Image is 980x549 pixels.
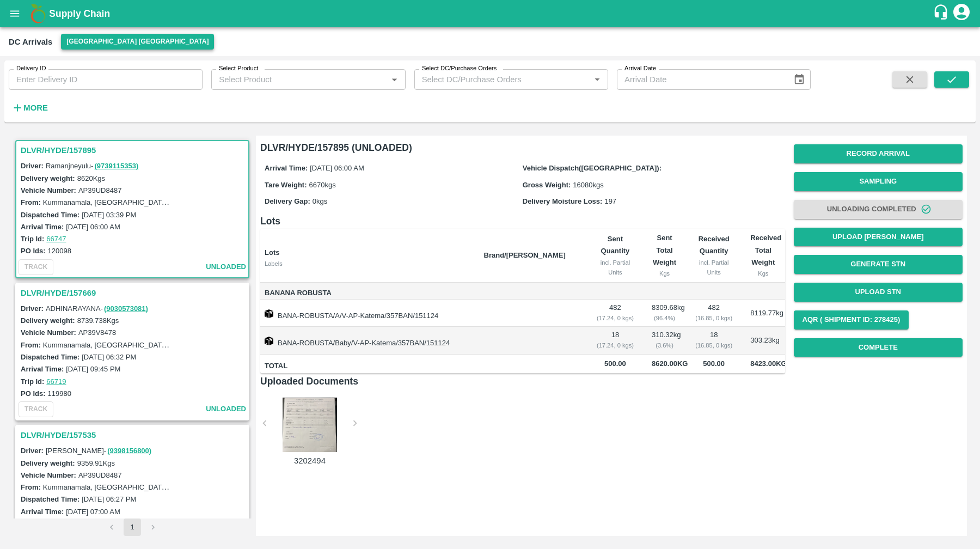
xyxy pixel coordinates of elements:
label: 119980 [48,389,71,398]
label: [DATE] 06:27 PM [82,495,136,503]
button: Upload STN [794,283,963,302]
a: (9398156800) [107,447,151,455]
b: Received Total Weight [750,234,781,266]
img: box [265,337,273,345]
div: ( 3.6 %) [652,340,677,350]
td: BANA-ROBUSTA/Baby/V-AP-Katema/357BAN/151124 [260,327,475,354]
span: 8423.00 Kg [750,359,787,368]
button: Open [387,72,401,87]
label: Arrival Time: [21,508,64,516]
b: Supply Chain [49,8,110,19]
span: 500.00 [596,358,634,370]
div: ( 17.24, 0 kgs) [596,340,634,350]
div: Kgs [750,269,776,278]
label: Kummanamala, [GEOGRAPHIC_DATA], [GEOGRAPHIC_DATA], [GEOGRAPHIC_DATA] [43,483,323,491]
label: Tare Weight: [265,181,307,189]
span: 500.00 [695,358,733,370]
label: Driver: [21,447,44,455]
input: Arrival Date [617,69,785,90]
label: [DATE] 07:00 AM [66,508,120,516]
button: Open [590,72,604,87]
label: Trip Id: [21,235,44,243]
label: Driver: [21,162,44,170]
label: Trip Id: [21,377,44,386]
label: From: [21,198,41,206]
div: Kgs [652,269,677,278]
button: Choose date [789,69,810,90]
button: More [9,99,51,117]
label: AP39UD8487 [78,471,122,479]
div: ( 16.85, 0 kgs) [695,340,733,350]
span: 6670 kgs [309,181,336,189]
p: 3202494 [269,455,351,467]
label: AP39V8478 [78,328,116,337]
label: Delivery Moisture Loss: [523,197,603,205]
a: (9739115353) [94,162,138,170]
span: [DATE] 06:00 AM [310,164,364,172]
label: Kummanamala, [GEOGRAPHIC_DATA], [GEOGRAPHIC_DATA], [GEOGRAPHIC_DATA] [43,340,323,349]
label: Vehicle Number: [21,186,76,194]
span: [PERSON_NAME] - [46,447,152,455]
label: From: [21,341,41,349]
label: Vehicle Number: [21,471,76,479]
img: box [265,309,273,318]
button: Upload [PERSON_NAME] [794,228,963,247]
label: 8620 Kgs [77,174,105,182]
td: 303.23 kg [742,327,785,354]
a: (9030573081) [104,304,148,313]
b: Lots [265,248,279,257]
label: Arrival Time: [21,365,64,373]
button: Generate STN [794,255,963,274]
span: ADHINARAYANA - [46,304,149,313]
a: Supply Chain [49,6,933,21]
div: account of current user [952,2,971,25]
div: ( 16.85, 0 kgs) [695,313,733,323]
button: AQR ( Shipment Id: 278425) [794,310,909,330]
span: Total [265,360,475,373]
label: [DATE] 03:39 PM [82,211,136,219]
label: Delivery weight: [21,316,75,325]
td: 18 [587,327,643,354]
label: Arrival Time: [265,164,308,172]
button: Select DC [61,34,214,50]
span: 0 kgs [313,197,327,205]
label: 120098 [48,247,71,255]
span: 197 [604,197,616,205]
div: incl. Partial Units [695,258,733,278]
b: Received Quantity [699,235,730,255]
label: Arrival Date [624,64,656,73]
h6: Lots [260,213,785,229]
span: unloaded [206,261,246,273]
label: [DATE] 09:45 PM [66,365,120,373]
td: 18 [686,327,742,354]
button: open drawer [2,1,27,26]
label: PO Ids: [21,389,46,398]
div: Labels [265,259,475,269]
div: incl. Partial Units [596,258,634,278]
label: 9359.91 Kgs [77,459,115,467]
label: 8739.738 Kgs [77,316,119,325]
nav: pagination navigation [101,518,163,536]
label: Dispatched Time: [21,211,79,219]
button: page 1 [124,518,141,536]
td: 8119.77 kg [742,300,785,327]
div: DC Arrivals [9,35,52,49]
label: Dispatched Time: [21,495,79,503]
span: 16080 kgs [573,181,603,189]
label: Delivery ID [16,64,46,73]
label: Arrival Time: [21,223,64,231]
label: Vehicle Dispatch([GEOGRAPHIC_DATA]): [523,164,661,172]
label: Select Product [219,64,258,73]
button: Sampling [794,172,963,191]
b: Sent Quantity [601,235,630,255]
label: From: [21,483,41,491]
label: [DATE] 06:32 PM [82,353,136,361]
td: 482 [686,300,742,327]
h3: DLVR/HYDE/157535 [21,428,247,442]
span: 8620.00 Kg [652,359,688,368]
td: BANA-ROBUSTA/A/V-AP-Katema/357BAN/151124 [260,300,475,327]
button: Complete [794,338,963,357]
label: AP39UD8487 [78,186,122,194]
label: Gross Weight: [523,181,571,189]
strong: More [23,103,48,112]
